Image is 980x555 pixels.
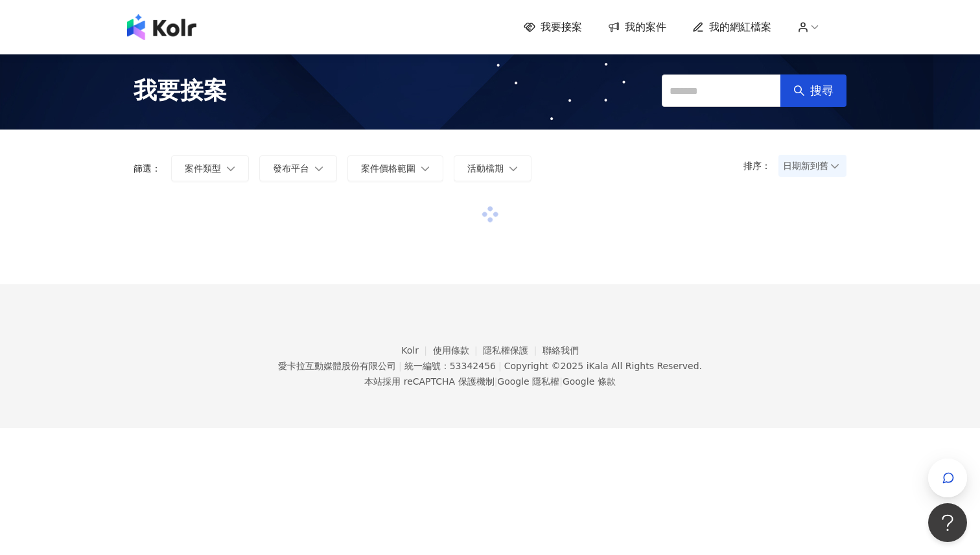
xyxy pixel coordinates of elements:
a: 聯絡我們 [542,345,579,356]
span: 我的案件 [625,20,666,34]
span: | [559,376,563,387]
span: 活動檔期 [467,163,504,174]
button: 發布平台 [259,155,337,181]
span: 我要接案 [541,20,582,34]
a: 我要接案 [524,20,582,34]
button: 活動檔期 [454,155,531,181]
a: 隱私權保護 [483,345,542,356]
p: 排序： [743,161,778,171]
div: 愛卡拉互動媒體股份有限公司 [278,361,396,371]
span: | [495,376,498,387]
span: | [498,361,502,371]
iframe: Help Scout Beacon - Open [928,503,967,542]
a: iKala [587,361,609,371]
span: 我的網紅檔案 [709,20,771,34]
a: Google 隱私權 [497,376,559,387]
a: Kolr [401,345,432,356]
img: logo [127,14,196,40]
span: search [793,85,805,96]
span: | [399,361,402,371]
button: 案件類型 [171,155,249,181]
span: 案件價格範圍 [361,163,415,174]
a: 使用條款 [433,345,484,356]
button: 搜尋 [780,74,846,107]
span: 案件類型 [185,163,221,174]
span: 日期新到舊 [783,156,842,176]
span: 搜尋 [810,84,834,98]
div: 統一編號：53342456 [404,361,496,371]
button: 案件價格範圍 [347,155,443,181]
span: 發布平台 [273,163,309,174]
div: Copyright © 2025 All Rights Reserved. [504,361,702,371]
span: 本站採用 reCAPTCHA 保護機制 [364,374,615,389]
span: 我要接案 [134,74,227,107]
p: 篩選： [134,163,161,174]
a: Google 條款 [563,376,616,387]
a: 我的網紅檔案 [692,20,771,34]
a: 我的案件 [608,20,666,34]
